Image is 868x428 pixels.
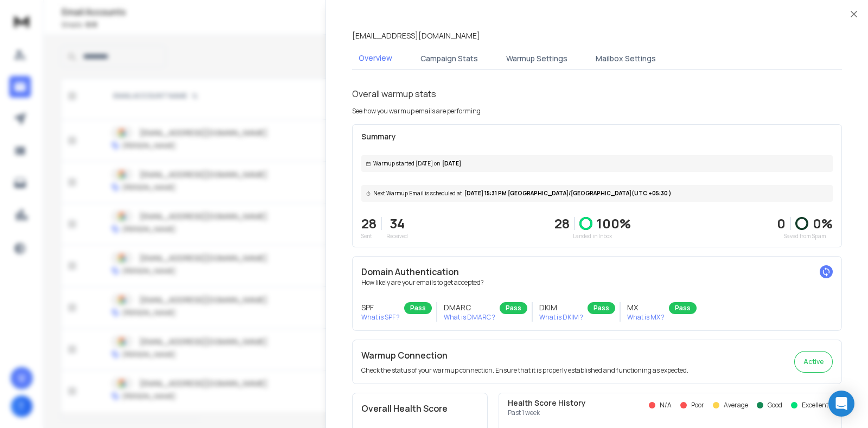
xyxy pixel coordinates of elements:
[777,214,786,232] strong: 0
[361,155,833,172] div: [DATE]
[444,313,495,322] p: What is DMARC ?
[361,131,833,142] p: Summary
[361,402,478,415] h2: Overall Health Score
[508,398,586,408] p: Health Score History
[539,313,583,322] p: What is DKIM ?
[813,215,833,232] p: 0 %
[589,47,662,71] button: Mailbox Settings
[508,408,586,417] p: Past 1 week
[361,185,833,202] div: [DATE] 15:31 PM [GEOGRAPHIC_DATA]/[GEOGRAPHIC_DATA] (UTC +05:30 )
[627,313,665,322] p: What is MX ?
[724,401,748,410] p: Average
[361,278,833,287] p: How likely are your emails to get accepted?
[361,232,376,240] p: Sent
[802,401,828,410] p: Excellent
[828,391,854,417] div: Open Intercom Messenger
[361,265,833,278] h2: Domain Authentication
[669,302,697,314] div: Pass
[404,302,432,314] div: Pass
[414,47,484,71] button: Campaign Stats
[352,46,399,71] button: Overview
[554,215,570,232] p: 28
[361,215,376,232] p: 28
[500,47,574,71] button: Warmup Settings
[361,349,688,362] h2: Warmup Connection
[352,87,436,100] h1: Overall warmup stats
[373,159,440,168] span: Warmup started [DATE] on
[588,302,615,314] div: Pass
[373,189,462,197] span: Next Warmup Email is scheduled at
[768,401,782,410] p: Good
[597,215,631,232] p: 100 %
[361,313,400,322] p: What is SPF ?
[794,351,833,373] button: Active
[539,302,583,313] h3: DKIM
[386,215,408,232] p: 34
[444,302,495,313] h3: DMARC
[691,401,704,410] p: Poor
[352,107,481,116] p: See how you warmup emails are performing
[386,232,408,240] p: Received
[361,366,688,375] p: Check the status of your warmup connection. Ensure that it is properly established and functionin...
[500,302,527,314] div: Pass
[352,30,480,41] p: [EMAIL_ADDRESS][DOMAIN_NAME]
[777,232,833,240] p: Saved from Spam
[627,302,665,313] h3: MX
[361,302,400,313] h3: SPF
[554,232,631,240] p: Landed in Inbox
[660,401,672,410] p: N/A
